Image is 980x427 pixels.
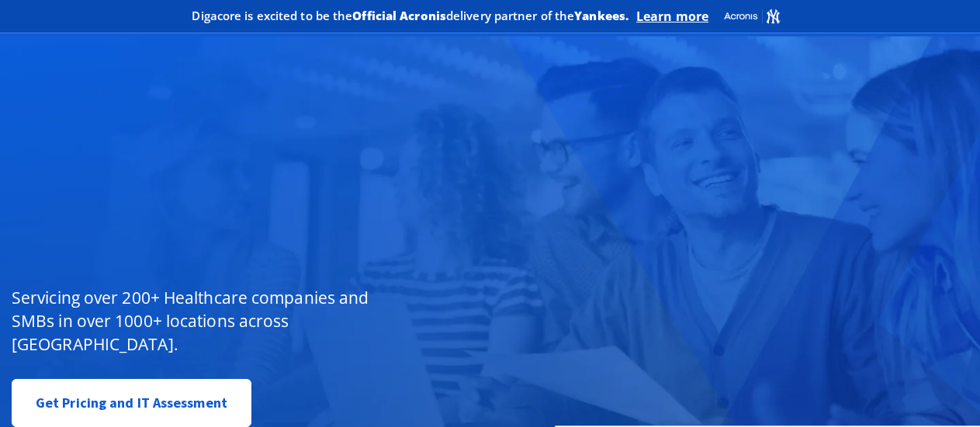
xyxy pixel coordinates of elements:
[723,8,781,25] img: Acronis
[36,387,227,418] span: Get Pricing and IT Assessment
[12,379,251,427] a: Get Pricing and IT Assessment
[352,8,446,23] b: Official Acronis
[192,10,629,22] h2: Digacore is excited to be the delivery partner of the
[12,286,412,356] p: Servicing over 200+ Healthcare companies and SMBs in over 1000+ locations across [GEOGRAPHIC_DATA].
[636,9,708,24] a: Learn more
[574,8,629,23] b: Yankees.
